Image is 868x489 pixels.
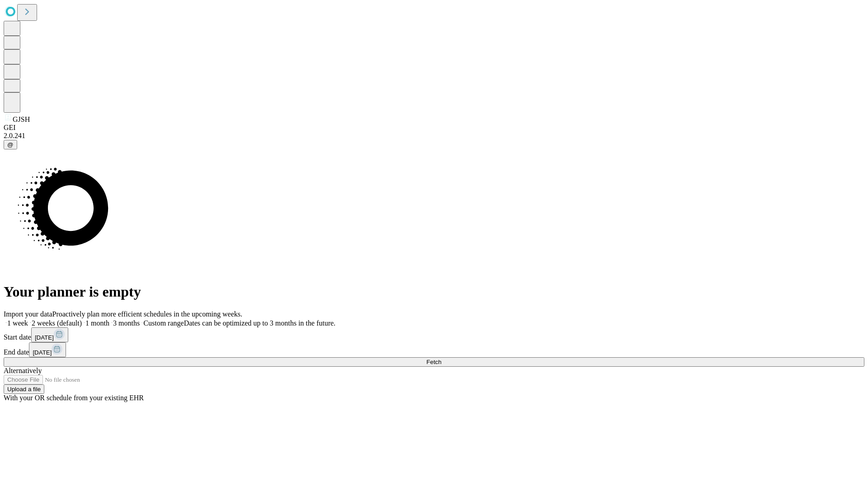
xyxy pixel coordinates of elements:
span: Fetch [426,359,441,365]
span: Alternatively [4,367,42,374]
span: @ [7,141,14,148]
span: Dates can be optimized up to 3 months in the future. [184,319,335,327]
h1: Your planner is empty [4,283,864,300]
span: Custom range [143,319,184,327]
button: [DATE] [31,327,68,342]
span: GJSH [13,115,30,123]
div: End date [4,342,864,357]
button: Upload a file [4,384,44,394]
span: 1 week [7,319,28,327]
span: 2 weeks (default) [32,319,82,327]
div: Start date [4,327,864,342]
button: [DATE] [29,342,66,357]
div: GEI [4,124,864,132]
span: [DATE] [33,349,52,356]
span: Import your data [4,310,52,318]
span: [DATE] [35,334,54,341]
div: 2.0.241 [4,132,864,140]
span: Proactively plan more efficient schedules in the upcoming weeks. [52,310,242,318]
span: With your OR schedule from your existing EHR [4,394,144,402]
button: Fetch [4,357,864,367]
span: 1 month [85,319,109,327]
span: 3 months [113,319,140,327]
button: @ [4,140,17,149]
